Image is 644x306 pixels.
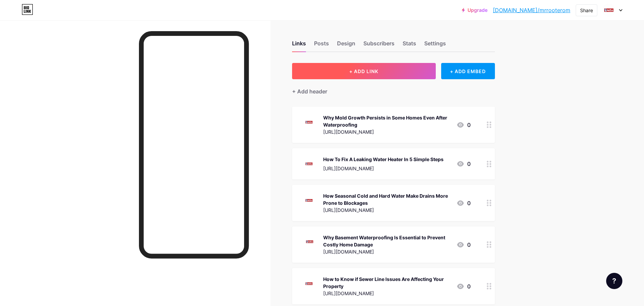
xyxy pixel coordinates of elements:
[300,233,318,251] img: Why Basement Waterproofing Is Essential to Prevent Costly Home Damage
[337,39,355,51] div: Design
[300,192,318,209] img: How Seasonal Cold and Hard Water Make Drains More Prone to Blockages
[403,39,416,51] div: Stats
[323,290,451,297] div: [URL][DOMAIN_NAME]
[323,128,451,135] div: [URL][DOMAIN_NAME]
[300,155,318,173] img: How To Fix A Leaking Water Heater In 5 Simple Steps
[292,39,306,51] div: Links
[292,63,436,79] button: + ADD LINK
[323,156,444,163] div: How To Fix A Leaking Water Heater In 5 Simple Steps
[602,4,615,17] img: Mr. Rooter Plumbing of Youngstown
[456,241,471,249] div: 0
[323,234,451,248] div: Why Basement Waterproofing Is Essential to Prevent Costly Home Damage
[300,275,318,292] img: How to Know if Sewer Line Issues Are Affecting Your Property
[456,199,471,207] div: 0
[456,121,471,129] div: 0
[580,7,593,14] div: Share
[314,39,329,51] div: Posts
[323,248,451,255] div: [URL][DOMAIN_NAME]
[424,39,446,51] div: Settings
[323,206,451,214] div: [URL][DOMAIN_NAME]
[493,6,570,14] a: [DOMAIN_NAME]/mrrooterom
[363,39,395,51] div: Subscribers
[323,114,451,128] div: Why Mold Growth Persists in Some Homes Even After Waterproofing
[441,63,495,79] div: + ADD EMBED
[349,68,378,74] span: + ADD LINK
[456,160,471,168] div: 0
[456,282,471,290] div: 0
[300,113,318,131] img: Why Mold Growth Persists in Some Homes Even After Waterproofing
[292,87,327,95] div: + Add header
[462,7,487,13] a: Upgrade
[323,192,451,206] div: How Seasonal Cold and Hard Water Make Drains More Prone to Blockages
[323,276,451,290] div: How to Know if Sewer Line Issues Are Affecting Your Property
[323,165,444,172] div: [URL][DOMAIN_NAME]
